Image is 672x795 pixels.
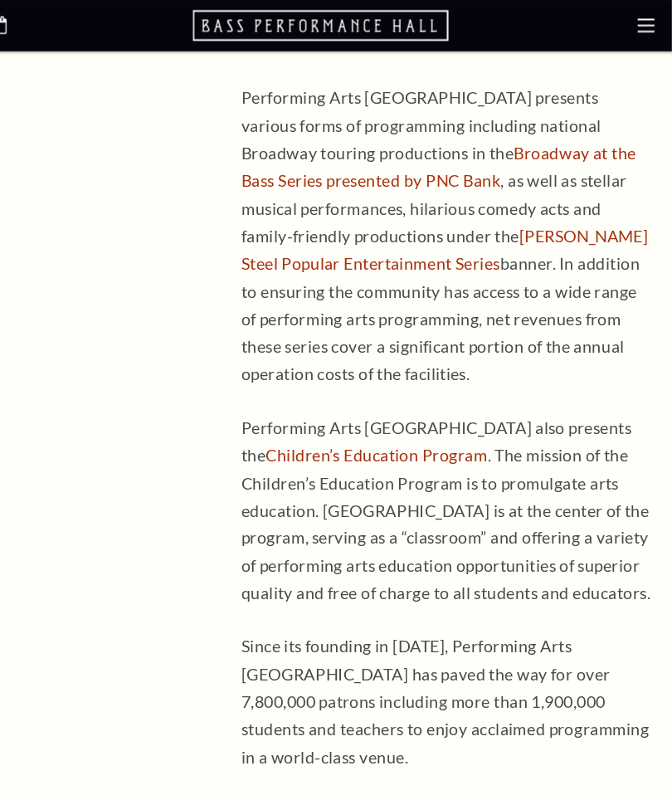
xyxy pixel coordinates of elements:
p: Performing Arts [GEOGRAPHIC_DATA] also presents the . The mission of the Children’s Education Pro... [258,398,655,584]
p: Since its founding in [DATE], Performing Arts [GEOGRAPHIC_DATA] has paved the way for over 7,800,... [258,608,655,741]
a: Broadway at the Bass Series presented by PNC Bank [258,138,637,183]
p: Performing Arts [GEOGRAPHIC_DATA] presents various forms of programming including national Broadw... [258,81,655,373]
a: [PERSON_NAME] Steel Popular Entertainment Series [258,217,649,263]
a: Children’s Education Program [281,428,494,447]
